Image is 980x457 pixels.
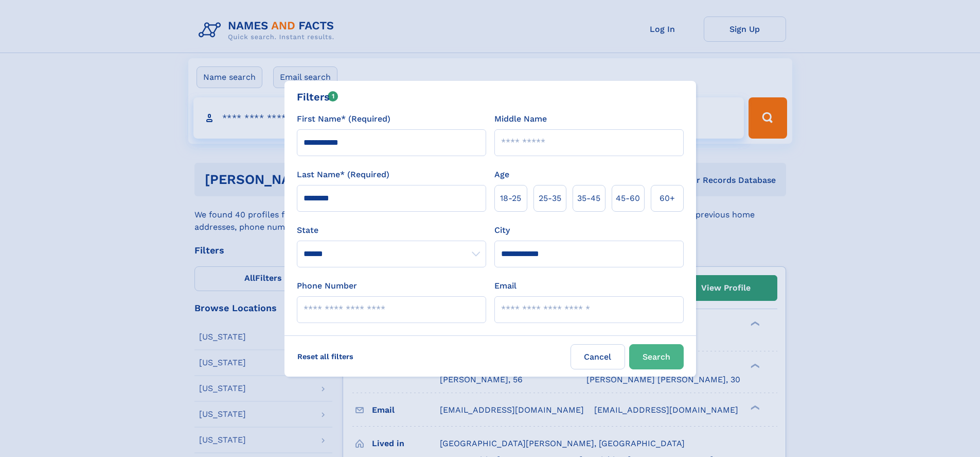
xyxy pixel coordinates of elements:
label: Cancel [571,344,625,369]
label: Age [494,168,509,181]
label: Last Name* (Required) [297,168,389,181]
span: 60+ [660,192,675,205]
button: Search [629,344,684,369]
span: 45‑60 [616,192,640,205]
label: First Name* (Required) [297,113,390,125]
label: Email [494,280,516,292]
label: Phone Number [297,280,357,292]
label: Reset all filters [291,344,360,369]
span: 25‑35 [539,192,561,205]
label: Middle Name [494,113,547,125]
div: Filters [297,89,338,105]
label: State [297,224,486,236]
span: 18‑25 [500,192,521,205]
span: 35‑45 [577,192,600,205]
label: City [494,224,510,236]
